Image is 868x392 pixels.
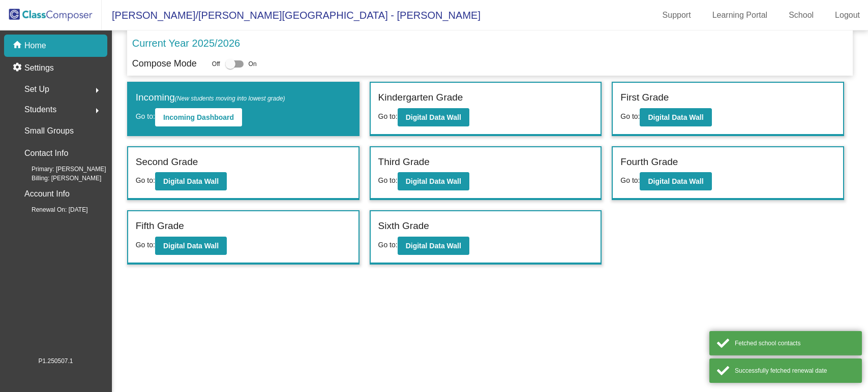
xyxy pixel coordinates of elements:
[155,108,242,126] button: Incoming Dashboard
[648,177,703,185] b: Digital Data Wall
[136,241,155,249] span: Go to:
[640,172,711,190] button: Digital Data Wall
[136,155,198,170] label: Second Grade
[620,90,669,105] label: First Grade
[132,57,197,71] p: Compose Mode
[735,339,854,348] div: Fetched school contacts
[155,237,227,255] button: Digital Data Wall
[136,90,285,105] label: Incoming
[249,59,257,69] span: On
[827,7,868,23] a: Logout
[136,176,155,184] span: Go to:
[24,62,54,74] p: Settings
[398,108,469,126] button: Digital Data Wall
[24,82,49,96] span: Set Up
[620,155,678,170] label: Fourth Grade
[781,7,822,23] a: School
[620,176,640,184] span: Go to:
[378,176,398,184] span: Go to:
[136,112,155,120] span: Go to:
[378,219,429,234] label: Sixth Grade
[163,113,234,121] b: Incoming Dashboard
[24,146,68,160] p: Contact Info
[91,105,103,117] mat-icon: arrow_right
[15,205,87,214] span: Renewal On: [DATE]
[12,62,24,74] mat-icon: settings
[163,242,219,250] b: Digital Data Wall
[648,113,703,121] b: Digital Data Wall
[212,59,220,69] span: Off
[136,219,184,234] label: Fifth Grade
[12,40,24,52] mat-icon: home
[24,187,70,201] p: Account Info
[398,172,469,190] button: Digital Data Wall
[24,124,74,138] p: Small Groups
[378,241,398,249] span: Go to:
[155,172,227,190] button: Digital Data Wall
[735,366,854,375] div: Successfully fetched renewal date
[654,7,699,23] a: Support
[398,237,469,255] button: Digital Data Wall
[406,113,461,121] b: Digital Data Wall
[175,95,285,102] span: (New students moving into lowest grade)
[91,84,103,96] mat-icon: arrow_right
[132,36,240,51] p: Current Year 2025/2026
[378,112,398,120] span: Go to:
[406,242,461,250] b: Digital Data Wall
[163,177,219,185] b: Digital Data Wall
[24,103,56,117] span: Students
[102,7,481,23] span: [PERSON_NAME]/[PERSON_NAME][GEOGRAPHIC_DATA] - [PERSON_NAME]
[15,165,106,174] span: Primary: [PERSON_NAME]
[378,90,463,105] label: Kindergarten Grade
[704,7,776,23] a: Learning Portal
[378,155,430,170] label: Third Grade
[620,112,640,120] span: Go to:
[640,108,711,126] button: Digital Data Wall
[15,174,101,183] span: Billing: [PERSON_NAME]
[24,40,46,52] p: Home
[406,177,461,185] b: Digital Data Wall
